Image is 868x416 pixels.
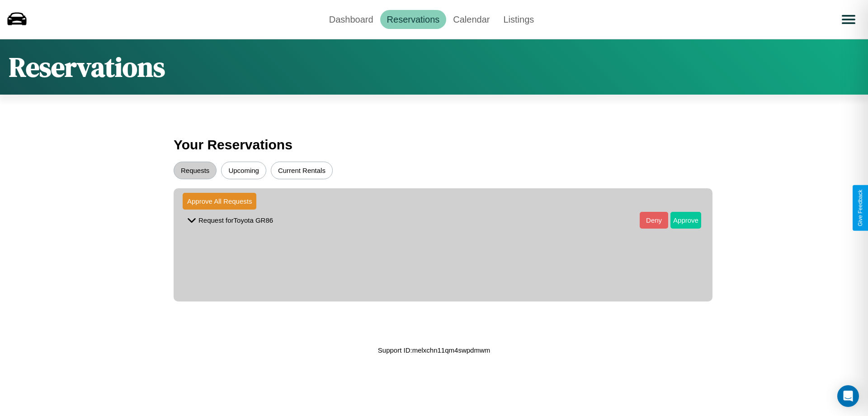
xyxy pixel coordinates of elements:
a: Reservations [380,10,447,29]
a: Dashboard [322,10,380,29]
h3: Your Reservations [174,133,694,157]
a: Listings [496,10,541,29]
button: Requests [174,162,217,179]
a: Calendar [446,10,496,29]
button: Current Rentals [271,162,333,179]
p: Request for Toyota GR86 [198,214,273,226]
button: Approve [670,212,701,229]
button: Approve All Requests [183,193,256,210]
h1: Reservations [9,48,165,86]
p: Support ID: melxchn11qm4swpdmwm [378,344,490,356]
button: Upcoming [221,162,266,179]
button: Open menu [836,7,861,32]
div: Open Intercom Messenger [837,385,859,407]
div: Give Feedback [857,190,863,226]
button: Deny [640,212,668,229]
